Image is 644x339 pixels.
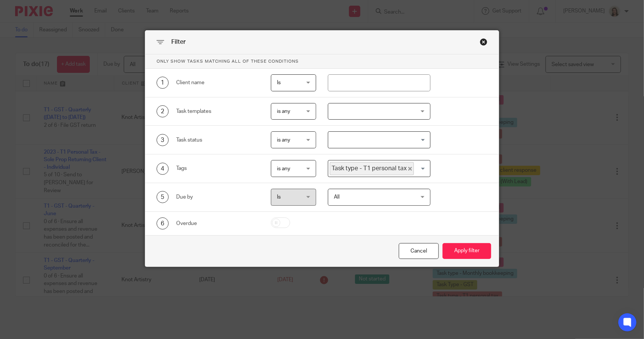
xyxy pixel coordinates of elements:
span: Task type - T1 personal tax [330,162,414,175]
span: is any [277,137,290,143]
div: 1 [157,77,169,89]
div: Task status [176,136,259,144]
div: 3 [157,134,169,146]
div: Search for option [328,160,430,177]
span: is any [277,109,290,114]
div: Task templates [176,108,259,115]
div: 2 [157,105,169,117]
div: 5 [157,191,169,203]
div: Overdue [176,220,259,227]
div: Close this dialog window [399,243,439,259]
span: Is [277,194,281,200]
span: Filter [171,39,186,45]
div: Client name [176,79,259,86]
span: All [334,194,340,200]
button: Deselect Task type - T1 personal tax [408,167,412,171]
div: 6 [157,217,169,230]
div: Close this dialog window [480,38,487,46]
p: Only show tasks matching all of these conditions [145,54,499,69]
span: is any [277,166,290,171]
div: Tags [176,165,259,172]
div: Due by [176,193,259,201]
button: Apply filter [443,243,491,259]
input: Search for option [329,133,426,146]
span: Is [277,80,281,85]
div: 4 [157,163,169,175]
input: Search for option [415,162,426,175]
div: Search for option [328,131,430,148]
